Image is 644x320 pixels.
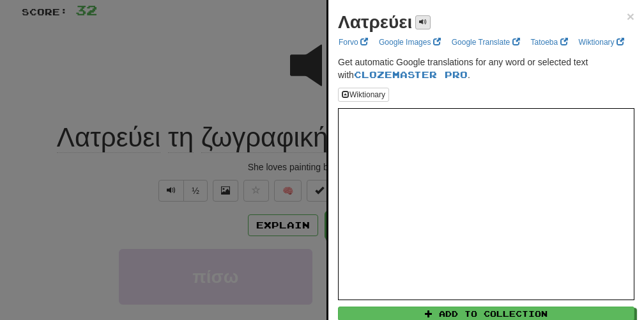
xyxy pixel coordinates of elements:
p: Get automatic Google translations for any word or selected text with . [338,56,634,81]
a: Clozemaster Pro [354,69,468,80]
a: Wiktionary [575,35,628,49]
a: Google Images [375,35,445,49]
a: Forvo [335,35,372,49]
a: Google Translate [448,35,524,49]
span: × [627,9,634,24]
button: Wiktionary [338,88,389,102]
button: Close [627,10,634,23]
a: Tatoeba [527,35,572,49]
strong: Λατρεύει [338,12,412,32]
